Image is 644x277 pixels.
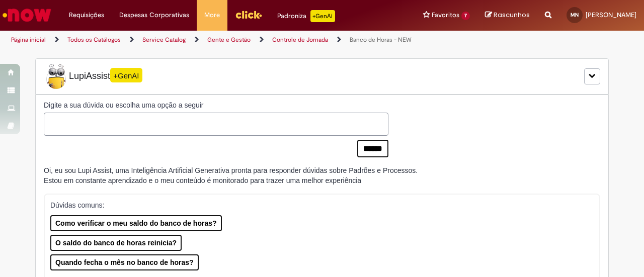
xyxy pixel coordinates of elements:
[1,5,53,25] img: ServiceNow
[494,10,530,20] span: Rascunhos
[485,11,530,20] a: Rascunhos
[571,12,579,18] span: MN
[44,100,388,110] label: Digite a sua dúvida ou escolha uma opção a seguir
[8,31,422,49] ul: Trilhas de página
[207,36,251,44] a: Gente e Gestão
[235,7,262,22] img: click_logo_yellow_360x200.png
[272,36,328,44] a: Controle de Jornada
[44,64,142,89] span: LupiAssist
[586,11,636,19] span: [PERSON_NAME]
[350,36,412,44] a: Banco de Horas - NEW
[142,36,186,44] a: Service Catalog
[44,165,418,186] div: Oi, eu sou Lupi Assist, uma Inteligência Artificial Generativa pronta para responder dúvidas sobr...
[50,215,222,231] button: Como verificar o meu saldo do banco de horas?
[69,10,104,20] span: Requisições
[50,200,586,210] p: Dúvidas comuns:
[461,12,470,20] span: 7
[11,36,46,44] a: Página inicial
[44,64,69,89] img: Lupi
[310,10,335,22] p: +GenAi
[432,10,459,20] span: Favoritos
[277,10,335,22] div: Padroniza
[35,58,609,95] div: LupiLupiAssist+GenAI
[119,10,189,20] span: Despesas Corporativas
[50,254,199,270] button: Quando fecha o mês no banco de horas?
[204,10,220,20] span: More
[67,36,121,44] a: Todos os Catálogos
[110,68,142,82] span: +GenAI
[50,235,182,251] button: O saldo do banco de horas reinicia?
